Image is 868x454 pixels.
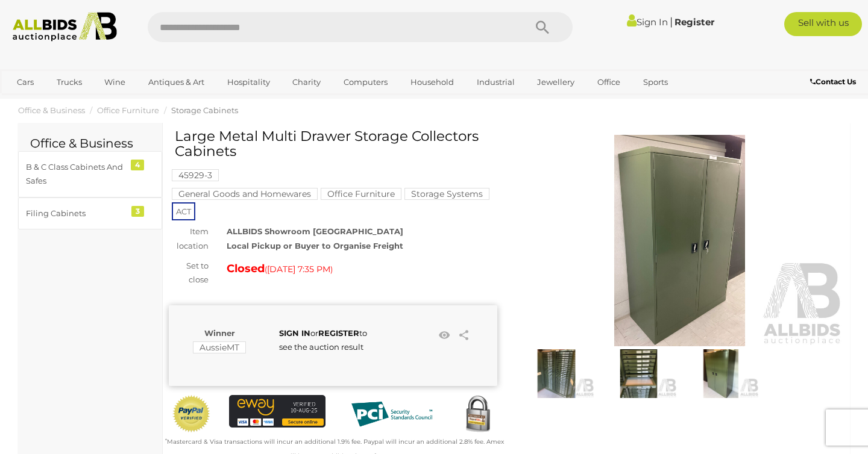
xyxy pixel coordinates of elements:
h2: Office & Business [30,137,150,150]
a: Filing Cabinets 3 [18,197,162,229]
span: or to see the auction result [279,328,367,352]
span: [DATE] 7:35 PM [267,264,330,275]
h1: Large Metal Multi Drawer Storage Collectors Cabinets [175,129,494,160]
div: Set to close [160,259,218,287]
a: Cars [9,72,42,92]
a: [GEOGRAPHIC_DATA] [9,92,110,112]
div: Filing Cabinets [26,207,125,220]
a: B & C Class Cabinets And Safes 4 [18,151,162,197]
a: Computers [336,72,395,92]
img: PCI DSS compliant [344,395,440,434]
a: Jewellery [529,72,582,92]
strong: Closed [227,262,265,275]
b: Contact Us [810,77,856,86]
span: ( ) [265,264,333,274]
a: Office & Business [18,105,85,115]
button: Search [512,12,573,42]
a: Antiques & Art [140,72,212,92]
img: Large Metal Multi Drawer Storage Collectors Cabinets [515,135,844,346]
div: 3 [131,206,144,217]
mark: AussieMT [193,341,246,353]
a: Industrial [469,72,523,92]
a: Household [403,72,462,92]
span: | [670,15,673,28]
a: Sell with us [784,12,862,36]
a: Storage Systems [404,189,489,199]
a: 45929-3 [172,170,219,180]
a: SIGN IN [279,328,310,338]
a: Sports [635,72,676,92]
img: Large Metal Multi Drawer Storage Collectors Cabinets [600,349,676,398]
img: Official PayPal Seal [172,395,211,433]
a: Sign In [627,16,668,28]
div: 4 [131,160,144,170]
a: Contact Us [810,75,859,89]
mark: General Goods and Homewares [172,188,318,200]
li: Watch this item [435,326,453,344]
a: REGISTER [318,328,359,338]
mark: Storage Systems [404,188,489,200]
img: Allbids.com.au [7,12,124,42]
a: Wine [96,72,133,92]
b: Winner [204,328,235,338]
strong: ALLBIDS Showroom [GEOGRAPHIC_DATA] [227,226,403,236]
img: Large Metal Multi Drawer Storage Collectors Cabinets [683,349,759,398]
span: ACT [172,202,195,220]
img: Large Metal Multi Drawer Storage Collectors Cabinets [518,349,594,398]
a: Trucks [49,72,90,92]
a: Storage Cabinets [171,105,238,115]
a: Register [675,16,714,28]
img: eWAY Payment Gateway [229,395,325,427]
a: Office [590,72,628,92]
mark: 45929-3 [172,169,219,181]
div: B & C Class Cabinets And Safes [26,160,125,188]
div: Item location [160,225,218,253]
a: Office Furniture [97,105,159,115]
a: General Goods and Homewares [172,189,318,199]
a: Charity [285,72,329,92]
mark: Office Furniture [321,188,401,200]
a: Office Furniture [321,189,401,199]
a: Hospitality [219,72,278,92]
strong: Local Pickup or Buyer to Organise Freight [227,241,403,250]
img: Secured by Rapid SSL [458,395,497,434]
